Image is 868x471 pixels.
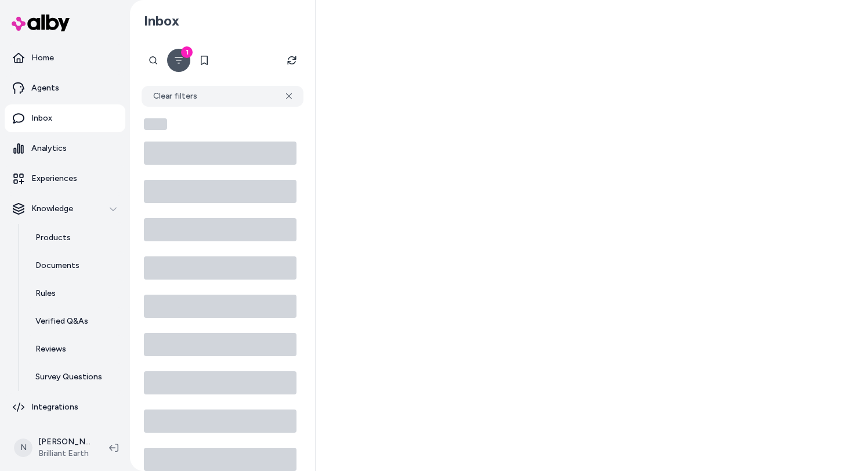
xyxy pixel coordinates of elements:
p: Verified Q&As [35,316,88,327]
a: Survey Questions [24,363,125,391]
a: Verified Q&As [24,307,125,335]
a: Reviews [24,335,125,363]
p: [PERSON_NAME] [38,436,91,448]
button: Clear filters [142,86,303,107]
span: Brilliant Earth [38,448,91,459]
a: Documents [24,252,125,280]
a: Analytics [5,135,125,162]
a: Agents [5,74,125,102]
button: Knowledge [5,195,125,223]
p: Home [31,52,54,64]
p: Experiences [31,173,77,184]
a: Products [24,224,125,252]
p: Integrations [31,401,78,413]
a: Home [5,44,125,72]
a: Rules [24,280,125,307]
p: Survey Questions [35,371,102,383]
span: N [14,439,32,457]
p: Rules [35,288,56,299]
a: Integrations [5,393,125,421]
h2: Inbox [144,12,179,30]
p: Analytics [31,143,67,154]
a: Experiences [5,165,125,193]
img: alby Logo [12,15,70,31]
p: Agents [31,82,59,94]
p: Reviews [35,343,66,355]
p: Products [35,232,71,244]
button: N[PERSON_NAME]Brilliant Earth [7,429,100,466]
p: Inbox [31,113,52,124]
button: Refresh [280,49,303,72]
p: Knowledge [31,203,73,215]
div: 1 [181,46,193,58]
p: Documents [35,260,79,271]
a: Inbox [5,104,125,132]
button: Filter [167,49,190,72]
